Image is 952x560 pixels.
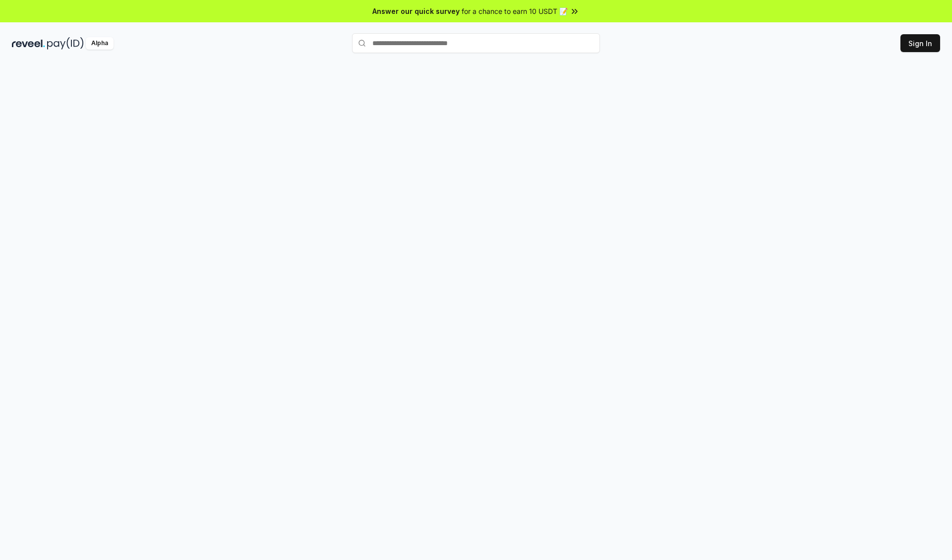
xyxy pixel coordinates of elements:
span: Answer our quick survey [372,6,460,16]
span: for a chance to earn 10 USDT 📝 [462,6,568,16]
img: pay_id [47,37,84,50]
div: Alpha [86,37,114,50]
img: reveel_dark [12,37,45,50]
button: Sign In [900,34,940,52]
